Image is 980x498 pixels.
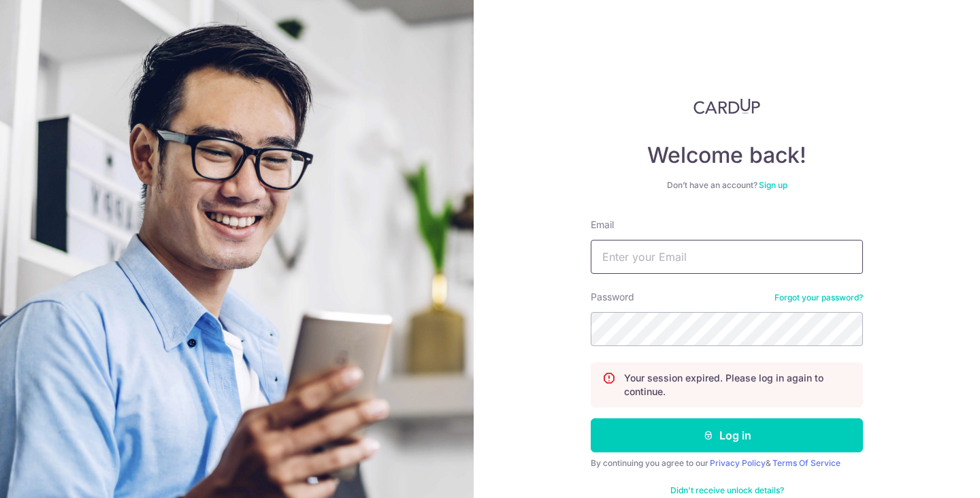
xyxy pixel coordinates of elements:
span: Help [31,10,59,22]
a: Sign up [759,180,787,190]
h4: Welcome back! [591,142,863,169]
input: Enter your Email [591,240,863,274]
a: Didn't receive unlock details? [670,485,784,496]
button: Log in [591,418,863,452]
div: By continuing you agree to our & [591,458,863,469]
p: Your session expired. Please log in again to continue. [624,371,851,399]
a: Terms Of Service [772,458,840,468]
label: Email [591,218,614,232]
img: CardUp Logo [693,98,760,114]
div: Don’t have an account? [591,180,863,191]
a: Privacy Policy [710,458,766,468]
label: Password [591,290,634,304]
a: Forgot your password? [774,292,863,303]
